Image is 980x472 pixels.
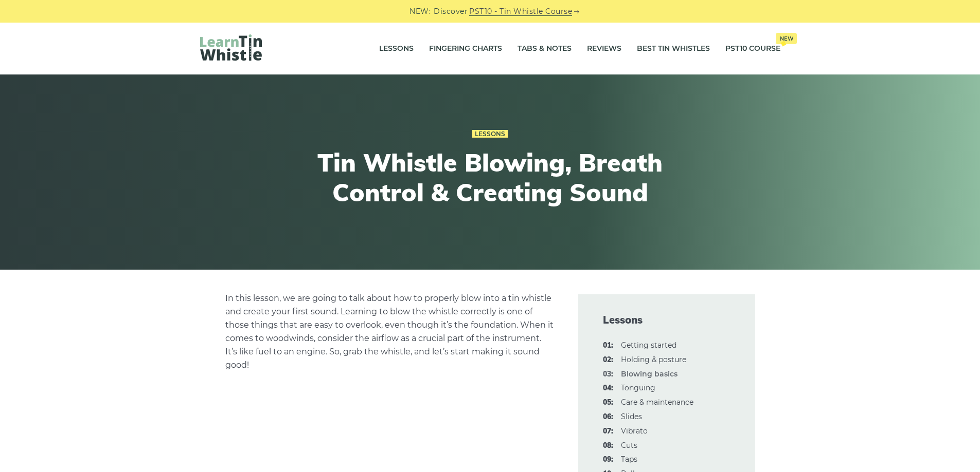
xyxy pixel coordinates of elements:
[603,397,613,409] span: 05:
[621,355,686,364] a: 02:Holding & posture
[621,412,642,421] a: 06:Slides
[603,368,613,381] span: 03:
[621,369,678,379] strong: Blowing basics
[518,36,572,62] a: Tabs & Notes
[603,313,730,327] span: Lessons
[621,426,648,436] a: 07:Vibrato
[603,411,613,423] span: 06:
[621,341,676,350] a: 01:Getting started
[379,36,414,62] a: Lessons
[429,36,502,62] a: Fingering Charts
[225,292,554,372] p: In this lesson, we are going to talk about how to properly blow into a tin whistle and create you...
[603,454,613,466] span: 09:
[603,425,613,438] span: 07:
[587,36,621,62] a: Reviews
[621,441,637,450] a: 08:Cuts
[776,33,797,44] span: New
[200,34,262,61] img: LearnTinWhistle.com
[621,398,693,407] a: 05:Care & maintenance
[603,440,613,452] span: 08:
[621,383,655,392] a: 04:Tonguing
[301,148,680,207] h1: Tin Whistle Blowing, Breath Control & Creating Sound
[603,354,613,366] span: 02:
[637,36,710,62] a: Best Tin Whistles
[472,130,508,138] a: Lessons
[603,339,613,352] span: 01:
[603,382,613,394] span: 04:
[621,455,637,464] a: 09:Taps
[725,36,780,62] a: PST10 CourseNew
